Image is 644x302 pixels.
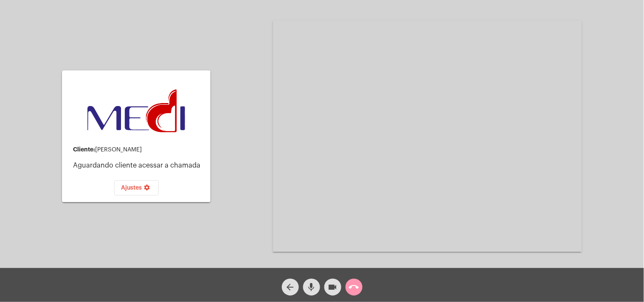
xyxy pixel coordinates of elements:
[73,146,95,152] strong: Cliente:
[87,89,185,133] img: d3a1b5fa-500b-b90f-5a1c-719c20e9830b.png
[73,146,204,153] div: [PERSON_NAME]
[307,282,317,292] mat-icon: mic
[73,162,204,169] p: Aguardando cliente acessar a chamada
[142,184,152,194] mat-icon: settings
[121,185,152,191] span: Ajustes
[285,282,295,292] mat-icon: arrow_back
[114,180,159,196] button: Ajustes
[328,282,338,292] mat-icon: videocam
[349,282,359,292] mat-icon: call_end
